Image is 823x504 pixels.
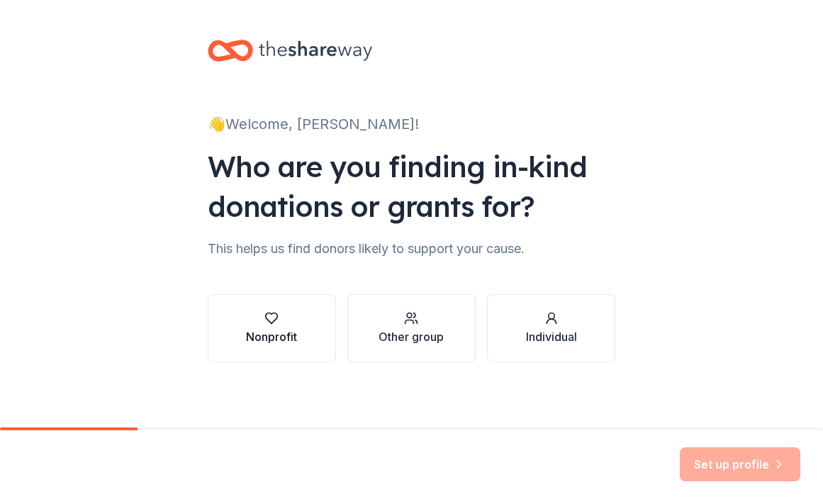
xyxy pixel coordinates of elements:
[246,328,297,345] div: Nonprofit
[379,328,444,345] div: Other group
[208,237,616,260] div: This helps us find donors likely to support your cause.
[526,328,577,345] div: Individual
[208,147,616,226] div: Who are you finding in-kind donations or grants for?
[208,294,336,362] button: Nonprofit
[208,113,616,135] div: 👋 Welcome, [PERSON_NAME]!
[487,294,615,362] button: Individual
[347,294,476,362] button: Other group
